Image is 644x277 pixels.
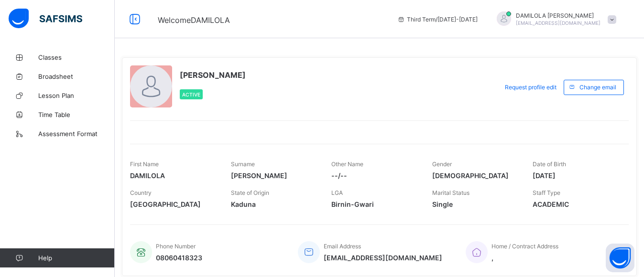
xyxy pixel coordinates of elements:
[130,189,152,196] span: Country
[180,70,246,80] span: [PERSON_NAME]
[38,73,115,80] span: Broadsheet
[231,160,255,168] span: Surname
[130,171,217,180] span: DAMILOLA
[516,12,600,19] span: DAMILOLA [PERSON_NAME]
[487,11,621,27] div: DAMILOLAEMMANUEL
[38,92,115,99] span: Lesson Plan
[324,243,361,250] span: Email Address
[579,84,616,91] span: Change email
[331,200,418,208] span: Birnin-Gwari
[491,254,558,262] span: ,
[156,243,196,250] span: Phone Number
[606,244,634,272] button: Open asap
[130,200,217,208] span: [GEOGRAPHIC_DATA]
[516,20,600,26] span: [EMAIL_ADDRESS][DOMAIN_NAME]
[432,171,519,180] span: [DEMOGRAPHIC_DATA]
[533,171,619,180] span: [DATE]
[182,92,200,97] span: Active
[331,160,363,168] span: Other Name
[9,9,82,29] img: safsims
[38,130,115,138] span: Assessment Format
[231,189,269,196] span: State of Origin
[38,53,115,61] span: Classes
[533,160,566,168] span: Date of Birth
[331,189,343,196] span: LGA
[156,254,202,262] span: 08060418323
[491,243,558,250] span: Home / Contract Address
[158,15,230,25] span: Welcome DAMILOLA
[432,160,452,168] span: Gender
[231,171,317,180] span: [PERSON_NAME]
[432,200,519,208] span: Single
[324,254,442,262] span: [EMAIL_ADDRESS][DOMAIN_NAME]
[505,84,557,91] span: Request profile edit
[331,171,418,180] span: --/--
[130,160,159,168] span: First Name
[397,16,478,23] span: session/term information
[533,200,619,208] span: ACADEMIC
[533,189,560,196] span: Staff Type
[38,254,114,262] span: Help
[432,189,469,196] span: Marital Status
[231,200,317,208] span: Kaduna
[38,111,115,118] span: Time Table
